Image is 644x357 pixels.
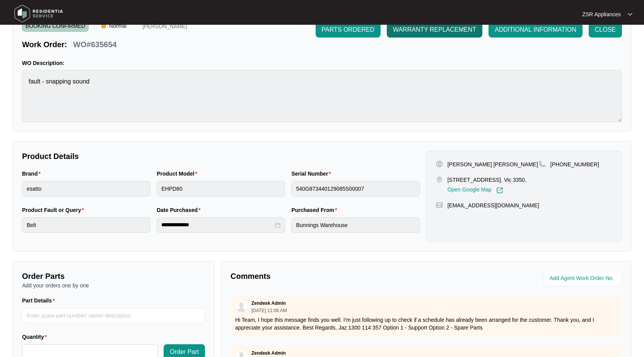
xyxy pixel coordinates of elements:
[291,217,420,233] input: Purchased From
[550,274,617,283] input: Add Agent Work Order No.
[291,170,334,178] label: Serial Number
[496,187,503,194] img: Link-External
[22,217,150,233] input: Product Fault or Query
[161,221,273,229] input: Date Purchased
[251,350,286,356] p: Zendesk Admin
[235,316,617,331] p: Hi Team, I hope this message finds you well. I’m just following up to check if a schedule has alr...
[291,181,420,196] input: Serial Number
[436,161,443,167] img: user-pin
[22,271,205,282] p: Order Parts
[22,181,150,196] input: Brand
[231,271,421,282] p: Comments
[393,25,476,34] span: WARRANTY REPLACEMENT
[322,25,374,34] span: PARTS ORDERED
[157,170,200,178] label: Product Model
[251,300,286,306] p: Zendesk Admin
[495,25,576,34] span: ADDITIONAL INFORMATION
[448,161,538,168] p: [PERSON_NAME] [PERSON_NAME]
[387,22,482,38] button: WARRANTY REPLACEMENT
[157,181,285,196] input: Product Model
[22,59,622,67] p: WO Description:
[22,282,205,289] p: Add your orders one by one
[448,176,526,184] p: [STREET_ADDRESS]. Vic 3350,
[142,24,187,32] p: [PERSON_NAME]
[157,206,203,214] label: Date Purchased
[12,2,66,25] img: residentia service logo
[22,297,58,304] label: Part Details
[236,301,247,312] img: user.svg
[73,39,116,50] p: WO#635654
[550,161,599,168] p: [PHONE_NUMBER]
[22,206,87,214] label: Product Fault or Query
[539,161,546,167] img: map-pin
[595,25,616,34] span: CLOSE
[582,10,621,18] p: ZSR Appliances
[436,202,443,208] img: map-pin
[22,39,67,50] p: Work Order:
[291,206,340,214] label: Purchased From
[448,202,539,209] p: [EMAIL_ADDRESS][DOMAIN_NAME]
[448,187,503,194] a: Open Google Map
[489,22,583,38] button: ADDITIONAL INFORMATION
[22,333,50,341] label: Quantity
[22,70,622,122] textarea: fault - snapping sound
[251,308,287,313] p: [DATE] 11:06 AM
[316,22,381,38] button: PARTS ORDERED
[22,170,44,178] label: Brand
[628,12,632,16] img: dropdown arrow
[22,151,420,162] p: Product Details
[22,308,205,323] input: Part Details
[436,176,443,183] img: map-pin
[170,347,199,357] span: Order Part
[589,22,622,38] button: CLOSE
